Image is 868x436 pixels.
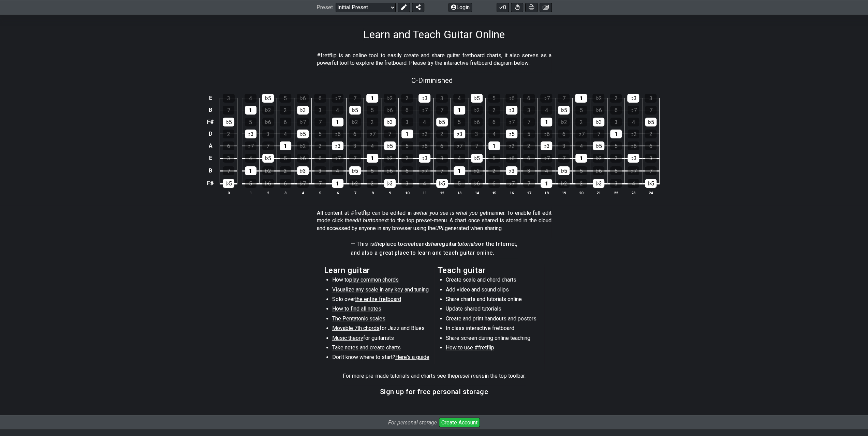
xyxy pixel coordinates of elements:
[468,190,485,197] th: 14
[367,166,378,175] div: 5
[349,106,361,115] div: ♭5
[488,179,500,188] div: 6
[628,166,639,175] div: ♭7
[332,296,429,305] li: Solo over
[523,118,535,126] div: 7
[610,118,622,126] div: 3
[541,154,552,163] div: ♭7
[435,225,445,231] em: URL
[558,130,570,138] div: 6
[523,141,535,150] div: 2
[297,179,309,188] div: ♭7
[446,344,494,351] span: How to use #fretflip
[436,106,448,115] div: 7
[366,94,378,103] div: 1
[438,267,544,274] h2: Teach guitar
[645,106,657,115] div: 7
[541,141,552,150] div: ♭3
[401,154,413,163] div: 2
[455,373,485,379] em: preset-menu
[627,94,639,103] div: ♭3
[523,179,535,188] div: 7
[488,106,500,115] div: 2
[419,154,430,163] div: ♭3
[457,241,478,247] em: tutorials
[541,106,552,115] div: 4
[558,154,570,163] div: 7
[523,166,535,175] div: 3
[505,94,517,103] div: ♭6
[384,118,396,126] div: ♭3
[593,130,604,138] div: 7
[451,190,468,197] th: 13
[280,106,291,115] div: 2
[297,106,309,115] div: ♭3
[401,141,413,150] div: 5
[332,94,343,103] div: ♭7
[332,179,343,188] div: 1
[332,130,343,138] div: ♭6
[332,276,429,286] li: How to
[419,106,430,115] div: ♭7
[242,190,259,197] th: 1
[488,141,500,150] div: 1
[314,94,326,103] div: 6
[511,3,523,12] button: Toggle Dexterity for all fretkits
[454,130,465,138] div: ♭3
[280,130,291,138] div: 4
[332,106,343,115] div: 4
[575,106,587,115] div: 5
[506,130,517,138] div: ♭5
[324,267,431,274] h2: Learn guitar
[446,286,543,296] li: Add video and sound clips
[367,154,378,163] div: 1
[575,166,587,175] div: 5
[448,3,472,12] button: Login
[419,166,430,175] div: ♭7
[349,118,361,126] div: ♭2
[384,130,396,138] div: 7
[541,118,552,126] div: 1
[506,154,517,163] div: ♭6
[384,179,396,188] div: ♭3
[523,106,535,115] div: 3
[418,94,430,103] div: ♭3
[367,118,378,126] div: 2
[314,118,326,126] div: 7
[592,94,604,103] div: ♭2
[349,94,361,103] div: 7
[436,154,448,163] div: 3
[332,354,429,363] li: Don't know where to start?
[446,334,543,344] li: Share screen during online teaching
[349,154,361,163] div: 7
[575,94,587,103] div: 1
[471,130,483,138] div: 3
[349,276,399,283] span: play common chords
[401,94,413,103] div: 2
[223,179,234,188] div: ♭5
[245,106,256,115] div: 1
[446,305,543,315] li: Update shared tutorials
[488,118,500,126] div: 6
[593,118,604,126] div: ♭3
[541,130,552,138] div: ♭6
[297,141,309,150] div: ♭2
[436,141,448,150] div: 6
[297,154,309,163] div: ♭6
[575,118,587,126] div: 2
[610,94,622,103] div: 2
[506,166,517,175] div: ♭3
[401,118,413,126] div: 3
[206,164,215,177] td: B
[538,190,555,197] th: 18
[558,141,570,150] div: 3
[317,52,551,67] p: #fretflip is an online tool to easily create and share guitar fretboard charts, it also serves as...
[317,209,551,232] p: All content at #fretflip can be edited in a manner. To enable full edit mode click the next to th...
[350,249,517,257] h4: and also a great place to learn and teach guitar online.
[645,154,657,163] div: 3
[329,190,346,197] th: 6
[262,166,274,175] div: ♭2
[349,130,361,138] div: 6
[314,141,326,150] div: 2
[363,28,505,41] h1: Learn and Teach Guitar Online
